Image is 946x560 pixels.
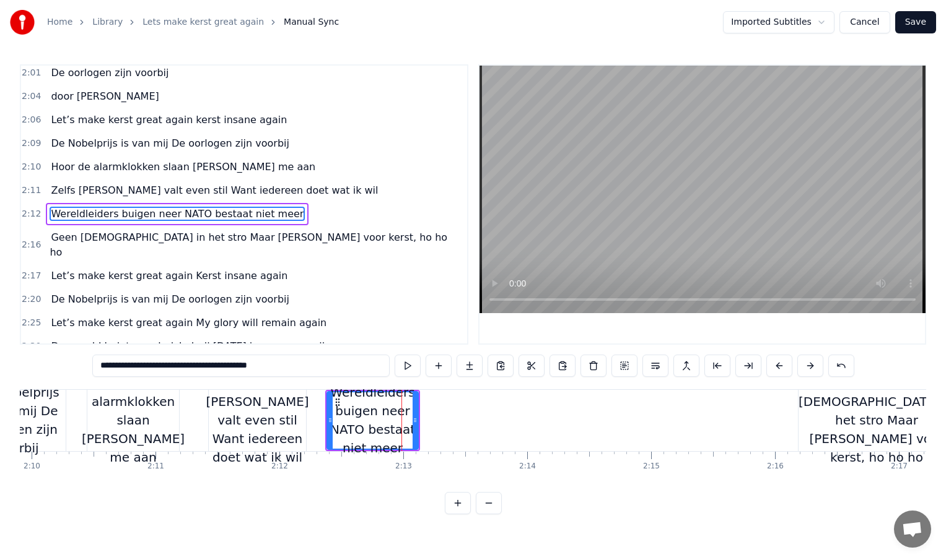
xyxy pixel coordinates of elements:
[22,67,41,79] span: 2:01
[50,89,160,103] span: door [PERSON_NAME]
[22,340,41,353] span: 2:30
[50,230,447,259] span: Geen [DEMOGRAPHIC_DATA] in het stro Maar [PERSON_NAME] voor kerst, ho ho ho
[10,10,35,35] img: youka
[22,137,41,150] span: 2:09
[519,462,536,472] div: 2:14
[22,161,41,173] span: 2:10
[395,462,412,472] div: 2:13
[24,462,40,472] div: 2:10
[767,462,784,472] div: 2:16
[22,293,41,306] span: 2:20
[22,270,41,282] span: 2:17
[47,16,339,28] nav: breadcrumb
[643,462,660,472] div: 2:15
[284,16,339,28] span: Manual Sync
[22,90,41,103] span: 2:04
[142,16,264,28] a: Lets make kerst great again
[22,184,41,197] span: 2:11
[50,113,288,127] span: Let’s make kerst great again kerst insane again
[82,374,185,467] div: Hoor de alarmklokken slaan [PERSON_NAME] me aan
[22,317,41,329] span: 2:25
[50,292,290,306] span: De Nobelprijs is van mij De oorlogen zijn voorbij
[50,66,170,80] span: De oorlogen zijn voorbij
[839,11,890,33] button: Cancel
[50,339,326,353] span: De wereld buigt voor huichelarij [DATE] is weer van mij
[894,510,931,548] div: Open de chat
[50,160,317,174] span: Hoor de alarmklokken slaan [PERSON_NAME] me aan
[47,16,72,28] a: Home
[22,208,41,220] span: 2:12
[50,207,305,221] span: Wereldleiders buigen neer NATO bestaat niet meer
[206,374,309,467] div: Zelfs [PERSON_NAME] valt even stil Want iedereen doet wat ik wil
[50,183,379,197] span: Zelfs [PERSON_NAME] valt even stil Want iedereen doet wat ik wil
[92,16,123,28] a: Library
[50,136,290,150] span: De Nobelprijs is van mij De oorlogen zijn voorbij
[328,383,418,457] div: Wereldleiders buigen neer NATO bestaat niet meer
[895,11,936,33] button: Save
[50,316,328,330] span: Let’s make kerst great again My glory will remain again
[22,239,41,251] span: 2:16
[50,269,289,283] span: Let’s make kerst great again Kerst insane again
[22,114,41,126] span: 2:06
